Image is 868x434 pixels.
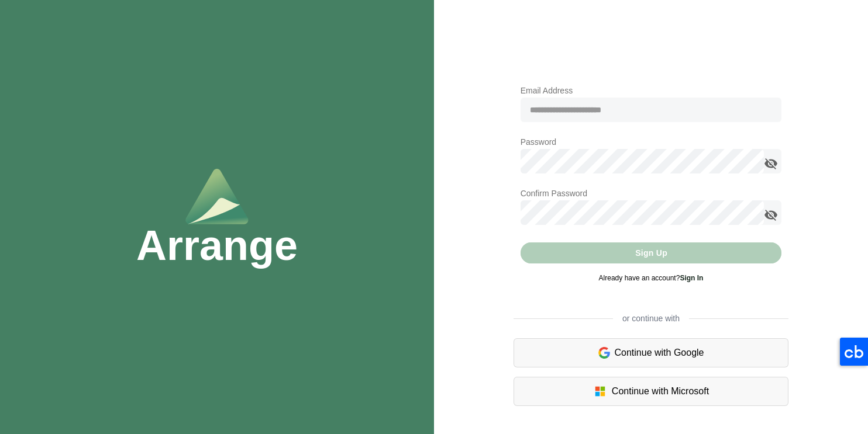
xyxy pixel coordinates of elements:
p: Email Address [521,84,782,98]
a: Sign In [680,274,703,282]
div: Continue with Microsoft [514,377,789,406]
img: google-logo.6d399ca0.svg [598,346,610,360]
i: appended action [764,157,778,171]
span: or continue with [613,313,689,324]
span: Already have an account? [599,274,704,282]
img: microsoft-logo.7cf64d5f.svg [593,384,607,398]
p: Confirm Password [521,186,782,200]
h1: Arrange [136,224,298,266]
div: Continue with Google [514,338,789,367]
p: Password [521,135,782,149]
i: appended action [764,208,778,222]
